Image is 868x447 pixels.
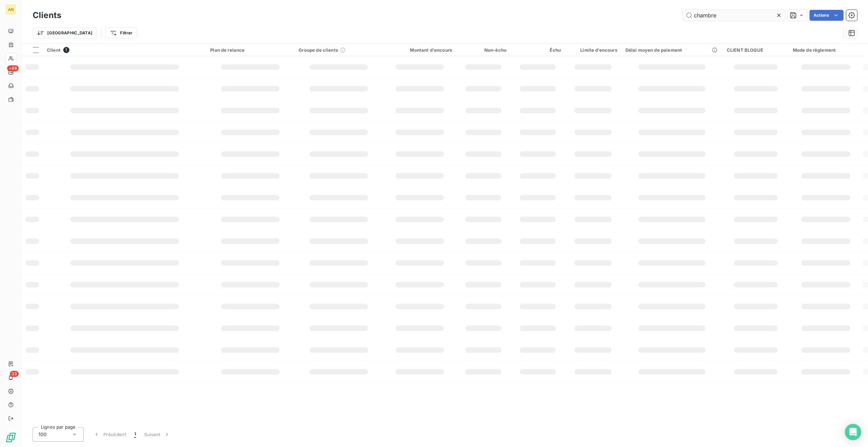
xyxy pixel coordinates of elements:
[569,47,617,53] div: Limite d’encours
[89,427,130,442] button: Précédent
[5,4,16,15] div: AN
[140,427,174,442] button: Suivant
[625,47,719,53] div: Délai moyen de paiement
[299,47,338,53] span: Groupe de clients
[33,28,97,38] button: [GEOGRAPHIC_DATA]
[33,9,61,21] h3: Clients
[134,431,136,438] span: 1
[845,424,861,440] div: Open Intercom Messenger
[10,371,19,377] span: 33
[809,10,844,21] button: Actions
[47,47,61,53] span: Client
[7,65,19,71] span: +99
[683,10,785,21] input: Rechercher
[387,47,452,53] div: Montant d'encours
[38,431,47,438] span: 100
[793,47,859,53] div: Mode de règlement
[515,47,561,53] div: Échu
[727,47,785,53] div: CLIENT BLOQUE
[210,47,290,53] div: Plan de relance
[105,28,137,38] button: Filtrer
[460,47,506,53] div: Non-échu
[130,427,140,442] button: 1
[63,47,69,53] span: 1
[5,432,16,443] img: Logo LeanPay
